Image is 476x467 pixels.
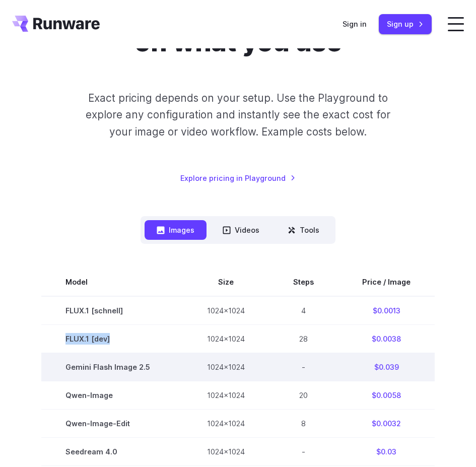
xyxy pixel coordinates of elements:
p: Exact pricing depends on your setup. Use the Playground to explore any configuration and instantl... [80,90,396,140]
th: Steps [269,268,338,296]
td: $0.0032 [338,410,435,438]
td: $0.03 [338,438,435,466]
td: $0.0058 [338,381,435,410]
td: FLUX.1 [schnell] [41,296,183,325]
a: Sign up [379,14,432,34]
th: Price / Image [338,268,435,296]
td: $0.0038 [338,325,435,353]
td: FLUX.1 [dev] [41,325,183,353]
td: Qwen-Image [41,381,183,410]
button: Tools [276,220,331,240]
span: Gemini Flash Image 2.5 [65,361,159,373]
td: Qwen-Image-Edit [41,410,183,438]
td: 1024x1024 [183,410,269,438]
td: $0.039 [338,353,435,381]
a: Explore pricing in Playground [180,172,296,184]
td: 1024x1024 [183,353,269,381]
td: 8 [269,410,338,438]
td: 1024x1024 [183,325,269,353]
td: - [269,353,338,381]
td: - [269,438,338,466]
a: Go to / [12,16,100,32]
td: 1024x1024 [183,296,269,325]
th: Model [41,268,183,296]
td: 20 [269,381,338,410]
td: 28 [269,325,338,353]
button: Images [145,220,207,240]
th: Size [183,268,269,296]
td: 1024x1024 [183,438,269,466]
td: 1024x1024 [183,381,269,410]
button: Videos [211,220,271,240]
td: Seedream 4.0 [41,438,183,466]
td: $0.0013 [338,296,435,325]
a: Sign in [343,18,367,30]
td: 4 [269,296,338,325]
